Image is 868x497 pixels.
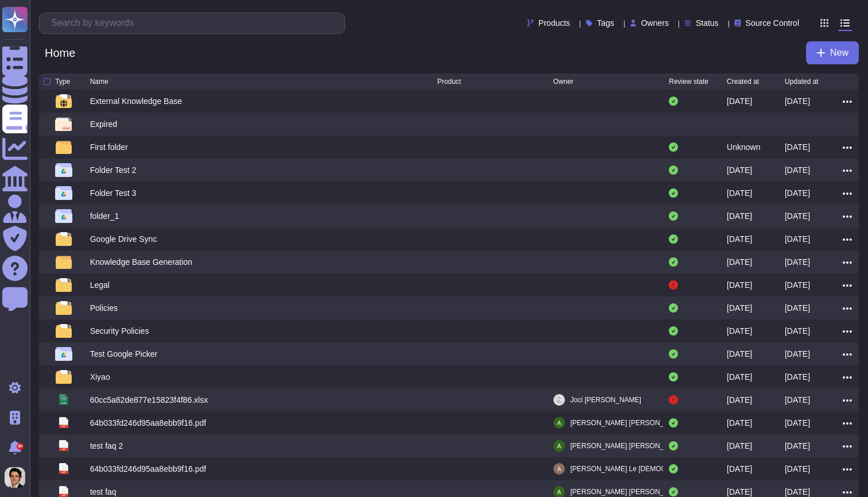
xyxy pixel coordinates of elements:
[90,256,192,268] div: Knowledge Base Generation
[90,164,137,176] div: Folder Test 2
[785,95,810,107] div: [DATE]
[785,325,810,337] div: [DATE]
[806,41,859,64] button: New
[727,302,752,314] div: [DATE]
[90,233,157,245] div: Google Drive Sync
[5,467,25,488] img: user
[55,78,70,85] span: Type
[45,13,344,33] input: Search by keywords
[90,325,149,337] div: Security Policies
[90,78,108,85] span: Name
[17,443,24,450] div: 9+
[641,19,669,27] span: Owners
[571,417,686,429] span: [PERSON_NAME] [PERSON_NAME]
[55,163,72,177] img: folder
[90,141,128,153] div: First folder
[727,371,752,383] div: [DATE]
[90,210,119,222] div: folder_1
[90,302,118,314] div: Policies
[90,463,206,475] div: 64b033fd246d95aa8ebb9f16.pdf
[727,463,752,475] div: [DATE]
[727,394,752,406] div: [DATE]
[538,19,570,27] span: Products
[727,348,752,360] div: [DATE]
[2,465,33,490] button: user
[727,233,752,245] div: [DATE]
[785,164,810,176] div: [DATE]
[785,233,810,245] div: [DATE]
[727,210,752,222] div: [DATE]
[56,370,72,384] img: folder
[746,19,799,27] span: Source Control
[597,19,614,27] span: Tags
[56,301,72,315] img: folder
[553,78,573,85] span: Owner
[727,325,752,337] div: [DATE]
[553,440,565,452] img: user
[56,94,72,108] img: folder
[55,209,72,223] img: folder
[55,347,72,361] img: folder
[669,78,708,85] span: Review state
[56,140,72,154] img: folder
[696,19,719,27] span: Status
[55,117,72,131] img: folder
[571,394,641,406] span: Joci [PERSON_NAME]
[90,279,110,291] div: Legal
[785,302,810,314] div: [DATE]
[90,95,182,107] div: External Knowledge Base
[727,141,760,153] div: Unknown
[90,371,110,383] div: Xiyao
[830,48,848,57] span: New
[56,255,72,269] img: folder
[55,186,72,200] img: folder
[727,78,759,85] span: Created at
[90,440,123,452] div: test faq 2
[571,440,686,452] span: [PERSON_NAME] [PERSON_NAME]
[785,210,810,222] div: [DATE]
[785,440,810,452] div: [DATE]
[727,256,752,268] div: [DATE]
[90,417,206,429] div: 64b033fd246d95aa8ebb9f16.pdf
[727,279,752,291] div: [DATE]
[90,187,137,199] div: Folder Test 3
[785,463,810,475] div: [DATE]
[90,394,208,406] div: 60cc5a82de877e15823f4f86.xlsx
[785,187,810,199] div: [DATE]
[727,95,752,107] div: [DATE]
[56,324,72,338] img: folder
[90,348,158,360] div: Test Google Picker
[785,78,819,85] span: Updated at
[553,463,565,475] img: user
[785,348,810,360] div: [DATE]
[553,417,565,429] img: user
[727,417,752,429] div: [DATE]
[785,417,810,429] div: [DATE]
[553,394,565,406] img: user
[56,278,72,292] img: folder
[785,256,810,268] div: [DATE]
[785,141,810,153] div: [DATE]
[39,44,81,61] span: Home
[437,78,461,85] span: Product
[785,394,810,406] div: [DATE]
[785,371,810,383] div: [DATE]
[90,118,117,130] div: Expired
[727,164,752,176] div: [DATE]
[785,279,810,291] div: [DATE]
[571,463,716,475] span: [PERSON_NAME] Le [DEMOGRAPHIC_DATA]
[727,440,752,452] div: [DATE]
[727,187,752,199] div: [DATE]
[56,232,72,246] img: folder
